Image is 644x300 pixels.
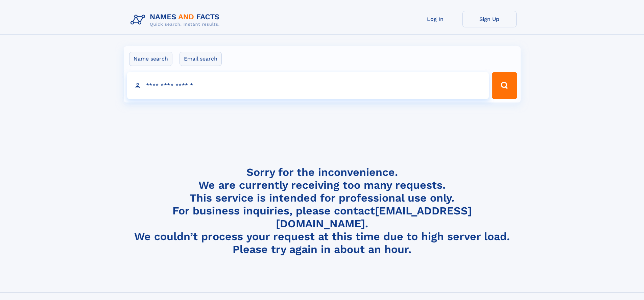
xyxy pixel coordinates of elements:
[492,72,517,99] button: Search Button
[408,11,462,27] a: Log In
[129,52,172,66] label: Name search
[128,166,517,256] h4: Sorry for the inconvenience. We are currently receiving too many requests. This service is intend...
[276,204,472,230] a: [EMAIL_ADDRESS][DOMAIN_NAME]
[128,11,225,29] img: Logo Names and Facts
[127,72,489,99] input: search input
[180,52,222,66] label: Email search
[462,11,517,27] a: Sign Up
